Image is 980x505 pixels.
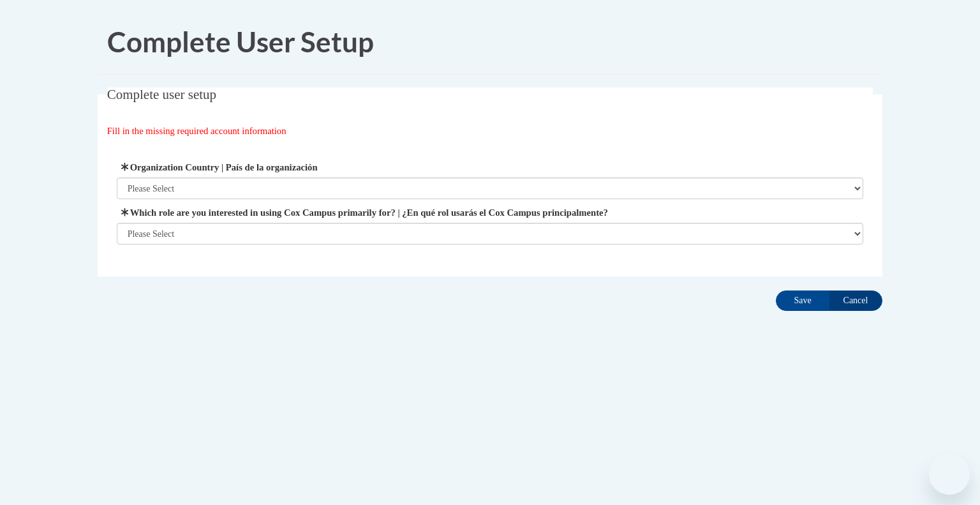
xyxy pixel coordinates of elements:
input: Save [776,290,829,311]
input: Cancel [829,290,882,311]
iframe: Button to launch messaging window [929,454,970,495]
span: Fill in the missing required account information [107,126,286,136]
label: Organization Country | País de la organización [117,160,864,174]
span: Complete User Setup [107,25,374,58]
span: Complete user setup [107,87,216,102]
label: Which role are you interested in using Cox Campus primarily for? | ¿En qué rol usarás el Cox Camp... [117,206,864,220]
